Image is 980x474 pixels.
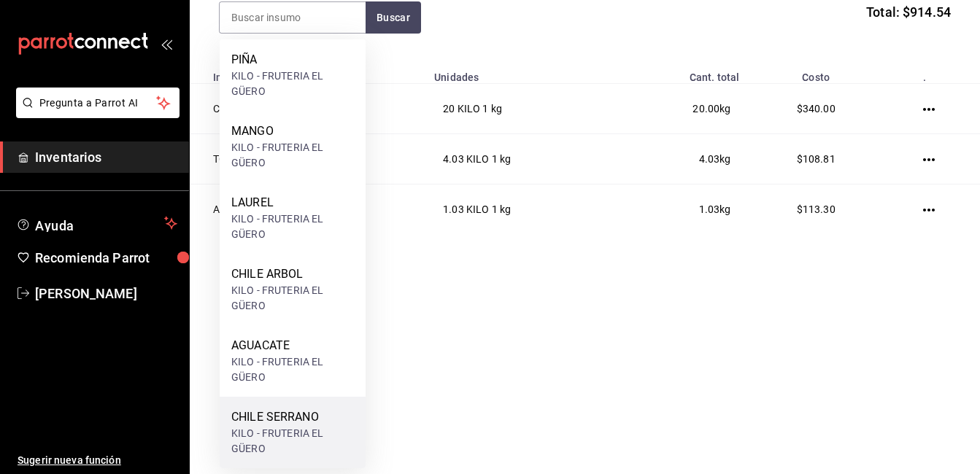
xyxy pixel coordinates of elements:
[797,103,836,114] span: $340.00
[425,184,614,235] td: 1.03 KILO 1 kg
[797,153,836,165] span: $108.81
[231,123,354,140] div: MANGO
[866,2,951,22] span: Total: $914.54
[425,84,614,134] td: 20 KILO 1 kg
[190,184,425,235] td: AJO
[35,214,158,232] span: Ayuda
[797,203,836,215] span: $113.30
[35,248,177,268] span: Recomienda Parrot
[231,194,354,211] div: LAUREL
[699,203,720,215] span: 1.03
[748,63,883,84] th: Costo
[692,103,719,114] span: 20.00
[35,284,177,303] span: [PERSON_NAME]
[16,88,180,118] button: Pregunta a Parrot AI
[18,453,177,468] span: Sugerir nueva función
[884,63,980,84] th: .
[425,134,614,184] td: 4.03 KILO 1 kg
[231,354,354,385] div: KILO - FRUTERIA EL GÜERO
[614,63,749,84] th: Cant. total
[614,134,749,184] td: kg
[231,408,354,426] div: CHILE SERRANO
[220,2,366,33] input: Buscar insumo
[231,426,354,456] div: KILO - FRUTERIA EL GÜERO
[366,1,421,34] button: Buscar
[10,106,180,121] a: Pregunta a Parrot AI
[231,69,354,99] div: KILO - FRUTERIA EL GÜERO
[231,140,354,171] div: KILO - FRUTERIA EL GÜERO
[190,84,425,134] td: CEBOLLA BLANCA
[231,337,354,354] div: AGUACATE
[231,265,354,283] div: CHILE ARBOL
[190,63,425,84] th: Insumo
[699,153,720,165] span: 4.03
[614,184,749,235] td: kg
[39,96,157,111] span: Pregunta a Parrot AI
[231,283,354,314] div: KILO - FRUTERIA EL GÜERO
[614,84,749,134] td: kg
[35,147,177,167] span: Inventarios
[231,51,354,69] div: PIÑA
[161,38,172,50] button: open_drawer_menu
[425,63,614,84] th: Unidades
[231,211,354,242] div: KILO - FRUTERIA EL GÜERO
[190,134,425,184] td: TOMATILLO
